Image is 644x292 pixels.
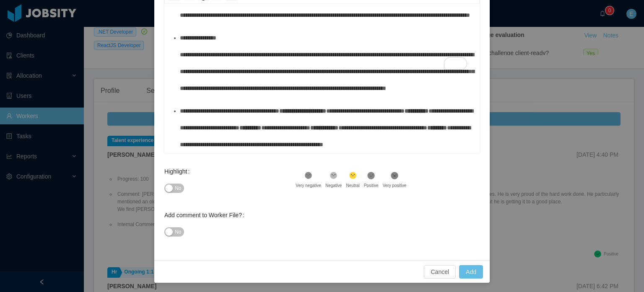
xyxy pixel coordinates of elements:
[296,182,321,189] div: Very negative
[346,182,359,189] div: Neutral
[383,182,407,189] div: Very positive
[164,227,184,237] button: Add comment to Worker File?
[325,182,342,189] div: Negative
[459,265,483,279] button: Add
[424,265,456,279] button: Cancel
[164,212,248,218] label: Add comment to Worker File?
[364,182,379,189] div: Positive
[175,184,181,192] span: No
[175,228,181,236] span: No
[164,168,193,175] label: Highlight
[164,184,184,193] button: Highlight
